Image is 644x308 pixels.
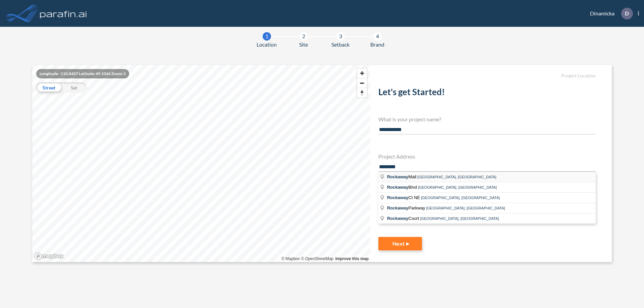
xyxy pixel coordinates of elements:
div: 4 [373,32,382,41]
span: Rockaway [387,216,409,221]
div: Street [36,82,61,93]
span: Blvd [387,185,418,190]
span: Brand [370,41,384,49]
span: Parkway [387,205,426,210]
img: logo [39,7,88,20]
button: Next [378,237,422,250]
p: D [625,10,629,16]
div: Sat [61,82,87,93]
div: 3 [336,32,345,41]
button: Zoom out [357,78,367,88]
div: Longitude: -110.8407 Latitude: 49.1044 Zoom: 2 [36,69,129,78]
a: Improve this map [335,256,369,261]
span: Rockaway [387,205,409,210]
span: [GEOGRAPHIC_DATA], [GEOGRAPHIC_DATA] [421,196,500,200]
span: Setback [331,41,350,49]
canvas: Map [32,65,370,262]
span: Site [299,41,308,49]
span: Court [387,216,420,221]
span: [GEOGRAPHIC_DATA], [GEOGRAPHIC_DATA] [420,217,499,221]
span: Mall [387,174,417,179]
span: Rockaway [387,195,409,200]
div: 1 [263,32,271,41]
a: Mapbox [281,256,300,261]
span: Location [257,41,277,49]
div: 2 [300,32,308,41]
div: Dinamicka [580,8,639,19]
button: Reset bearing to north [357,88,367,98]
a: Mapbox homepage [34,252,64,260]
span: Rockaway [387,174,409,179]
span: [GEOGRAPHIC_DATA], [GEOGRAPHIC_DATA] [417,175,496,179]
span: [GEOGRAPHIC_DATA], [GEOGRAPHIC_DATA] [418,185,497,189]
button: Zoom in [357,68,367,78]
span: Rockaway [387,185,409,190]
a: OpenStreetMap [301,256,333,261]
span: [GEOGRAPHIC_DATA], [GEOGRAPHIC_DATA] [426,206,505,210]
h2: Let's get Started! [378,87,596,100]
span: Ct NE [387,195,421,200]
h4: Project Address [378,153,596,160]
h5: Project Location [378,73,596,79]
h4: What is your project name? [378,116,596,122]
